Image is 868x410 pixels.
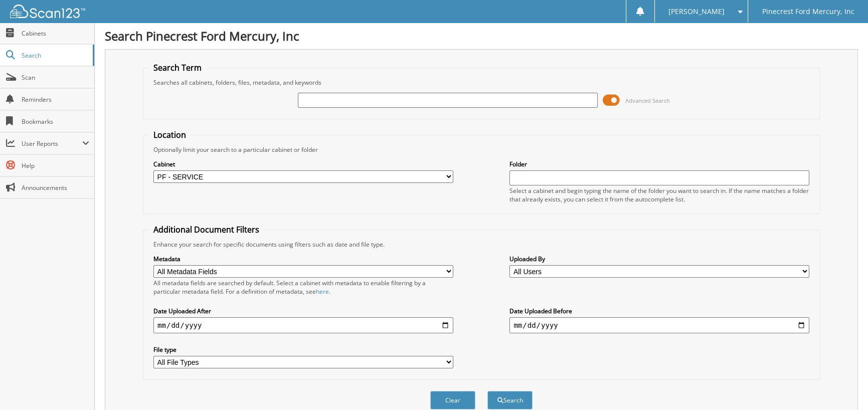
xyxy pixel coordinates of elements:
label: Date Uploaded Before [509,307,809,315]
span: Scan [22,73,89,82]
span: Help [22,161,89,170]
label: Cabinet [153,160,453,168]
div: Enhance your search for specific documents using filters such as date and file type. [148,240,814,249]
span: Pinecrest Ford Mercury, Inc [762,9,854,15]
div: Optionally limit your search to a particular cabinet or folder [148,145,814,154]
div: Searches all cabinets, folders, files, metadata, and keywords [148,78,814,87]
div: All metadata fields are searched by default. Select a cabinet with metadata to enable filtering b... [153,279,453,296]
legend: Search Term [148,62,207,73]
button: Search [487,391,533,409]
h1: Search Pinecrest Ford Mercury, Inc [105,28,858,44]
button: Clear [430,391,475,409]
span: User Reports [22,139,82,148]
a: here [316,287,329,296]
label: Date Uploaded After [153,307,453,315]
legend: Location [148,129,191,140]
span: Cabinets [22,29,89,38]
input: end [509,317,809,333]
img: scan123-logo-white.svg [10,5,85,18]
span: Announcements [22,183,89,192]
div: Select a cabinet and begin typing the name of the folder you want to search in. If the name match... [509,186,809,203]
label: Folder [509,160,809,168]
iframe: Chat Widget [818,362,868,410]
span: Advanced Search [625,97,670,104]
legend: Additional Document Filters [148,224,264,235]
input: start [153,317,453,333]
label: File type [153,345,453,354]
span: Search [22,51,88,60]
span: [PERSON_NAME] [668,9,725,15]
span: Bookmarks [22,117,89,126]
label: Metadata [153,255,453,263]
span: Reminders [22,95,89,104]
label: Uploaded By [509,255,809,263]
